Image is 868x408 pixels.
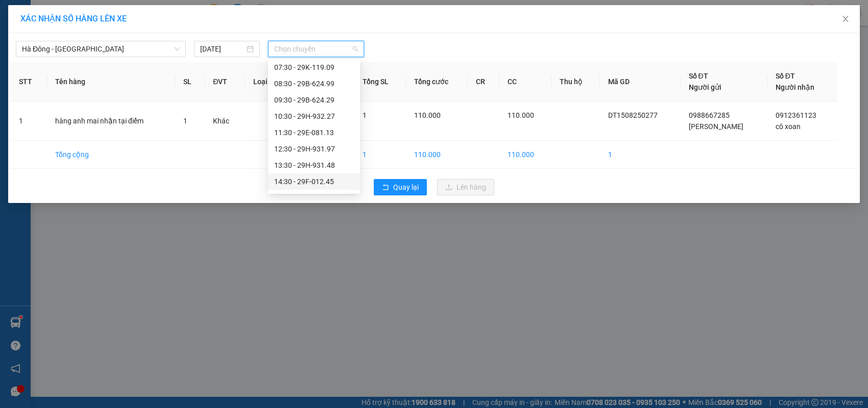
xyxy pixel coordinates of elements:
[274,127,354,138] div: 11:30 - 29E-081.13
[47,141,175,169] td: Tổng cộng
[274,111,354,122] div: 10:30 - 29H-932.27
[776,72,795,80] span: Số ĐT
[508,111,534,119] span: 110.000
[689,83,721,91] span: Người gửi
[22,41,180,57] span: Hà Đông - Phủ Lý
[274,143,354,155] div: 12:30 - 29H-931.97
[689,72,708,80] span: Số ĐT
[437,179,494,195] button: uploadLên hàng
[776,122,801,131] span: cô xoan
[7,44,95,80] span: Chuyển phát nhanh: [GEOGRAPHIC_DATA] - [GEOGRAPHIC_DATA]
[551,62,599,101] th: Thu hộ
[600,141,681,169] td: 1
[600,62,681,101] th: Mã GD
[776,111,816,119] span: 0912361123
[831,5,860,34] button: Close
[183,117,187,125] span: 1
[274,62,354,73] div: 07:30 - 29K-119.09
[374,179,427,195] button: rollbackQuay lại
[11,101,47,141] td: 1
[382,184,389,192] span: rollback
[468,62,499,101] th: CR
[689,122,743,131] span: [PERSON_NAME]
[245,62,304,101] th: Loại hàng
[608,111,658,119] span: DT1508250277
[47,62,175,101] th: Tên hàng
[274,94,354,106] div: 09:30 - 29B-624.29
[9,8,92,41] strong: CÔNG TY TNHH DỊCH VỤ DU LỊCH THỜI ĐẠI
[499,141,552,169] td: 110.000
[841,15,850,23] span: close
[11,62,47,101] th: STT
[274,160,354,171] div: 13:30 - 29H-931.48
[354,141,406,169] td: 1
[776,83,814,91] span: Người nhận
[205,62,245,101] th: ĐVT
[393,182,419,193] span: Quay lại
[406,62,468,101] th: Tổng cước
[274,78,354,89] div: 08:30 - 29B-624.99
[47,101,175,141] td: hàng anh mai nhận tại điểm
[200,43,245,55] input: 15/08/2025
[363,111,367,119] span: 1
[414,111,441,119] span: 110.000
[20,14,127,23] span: XÁC NHẬN SỐ HÀNG LÊN XE
[274,41,357,57] span: Chọn chuyến
[175,62,205,101] th: SL
[205,101,245,141] td: Khác
[406,141,468,169] td: 110.000
[689,111,730,119] span: 0988667285
[499,62,552,101] th: CC
[96,68,157,79] span: DT1508250265
[354,62,406,101] th: Tổng SL
[274,176,354,187] div: 14:30 - 29F-012.45
[4,36,6,88] img: logo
